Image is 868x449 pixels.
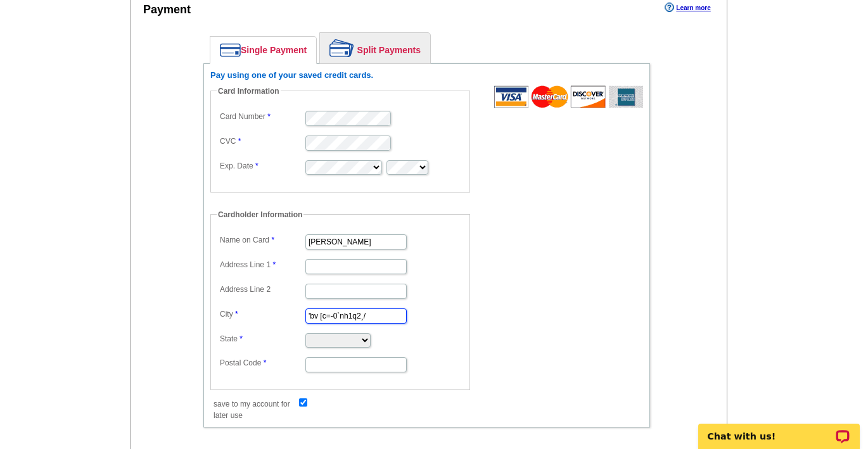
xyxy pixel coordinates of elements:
label: Name on Card [220,234,304,246]
h6: Pay using one of your saved credit cards. [210,70,643,80]
legend: Card Information [217,85,281,97]
label: City [220,308,304,320]
div: Payment [143,1,191,18]
label: State [220,333,304,345]
label: Address Line 2 [220,284,304,295]
label: Address Line 1 [220,259,304,270]
label: Exp. Date [220,160,304,172]
a: Single Payment [210,37,316,63]
iframe: LiveChat chat widget [690,409,868,449]
label: Postal Code [220,357,304,369]
img: split-payment.png [329,39,354,57]
label: save to my account for later use [214,398,298,421]
a: Split Payments [320,33,430,63]
img: acceptedCards.gif [494,85,643,108]
label: CVC [220,136,304,147]
legend: Cardholder Information [217,209,303,220]
a: Learn more [665,3,710,13]
img: single-payment.png [220,43,241,57]
label: Card Number [220,111,304,122]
